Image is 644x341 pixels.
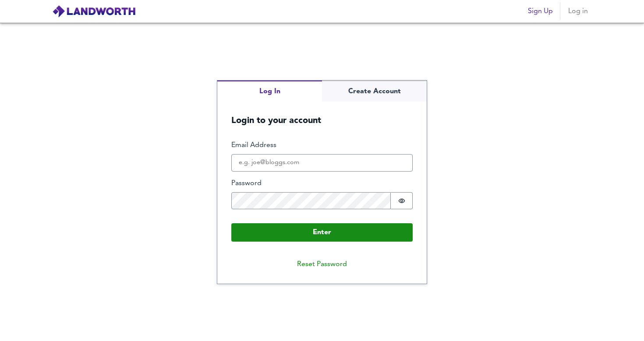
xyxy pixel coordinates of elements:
[217,102,427,127] h5: Login to your account
[528,5,553,18] span: Sign Up
[231,154,413,172] input: e.g. joe@bloggs.com
[290,256,354,273] button: Reset Password
[567,5,588,18] span: Log in
[391,192,413,210] button: Show password
[524,3,556,20] button: Sign Up
[231,141,413,151] label: Email Address
[231,223,413,242] button: Enter
[52,5,136,18] img: logo
[217,81,322,102] button: Log In
[322,81,427,102] button: Create Account
[231,179,413,189] label: Password
[564,3,592,20] button: Log in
